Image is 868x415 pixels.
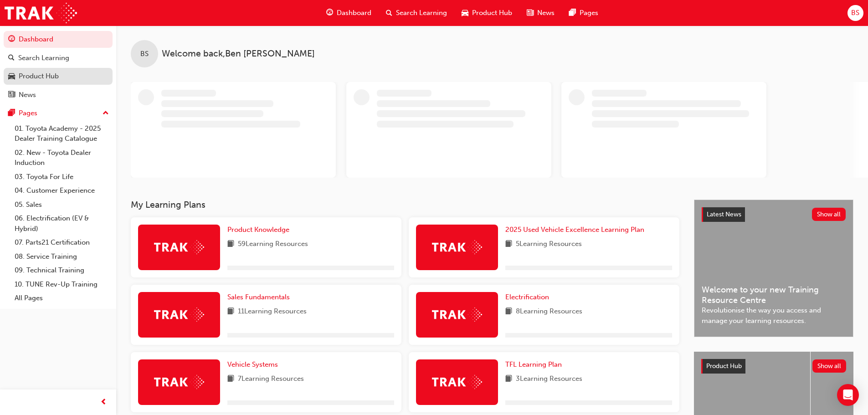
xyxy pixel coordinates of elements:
h3: My Learning Plans [131,200,679,210]
div: Search Learning [18,53,69,63]
span: Search Learning [396,8,447,18]
div: Pages [19,108,37,118]
span: Product Hub [472,8,512,18]
a: Dashboard [4,31,113,48]
span: Sales Fundamentals [227,293,290,301]
span: 8 Learning Resources [516,306,582,318]
a: 04. Customer Experience [11,184,113,198]
span: BS [851,8,859,18]
a: pages-iconPages [562,4,606,22]
button: DashboardSearch LearningProduct HubNews [4,29,113,105]
span: Revolutionise the way you access and manage your learning resources. [702,305,846,326]
span: Product Hub [706,362,742,370]
a: guage-iconDashboard [319,4,379,22]
span: news-icon [8,91,15,99]
span: book-icon [227,239,234,250]
button: Pages [4,105,113,122]
img: Trak [432,307,482,322]
a: 05. Sales [11,198,113,212]
a: 10. TUNE Rev-Up Training [11,277,113,292]
span: car-icon [8,72,15,81]
a: news-iconNews [519,4,562,22]
span: 3 Learning Resources [516,374,582,385]
span: Latest News [707,210,741,218]
span: Welcome back , Ben [PERSON_NAME] [162,49,315,59]
span: 59 Learning Resources [238,239,308,250]
span: BS [140,49,149,59]
button: Show all [812,208,846,221]
span: Dashboard [337,8,371,18]
a: car-iconProduct Hub [454,4,519,22]
button: Show all [812,359,847,373]
a: All Pages [11,291,113,305]
a: 02. New - Toyota Dealer Induction [11,146,113,170]
a: Search Learning [4,50,113,67]
a: 03. Toyota For Life [11,170,113,184]
img: Trak [154,240,204,254]
span: Vehicle Systems [227,360,278,369]
a: 09. Technical Training [11,263,113,277]
span: News [537,8,555,18]
span: guage-icon [326,7,333,19]
span: Welcome to your new Training Resource Centre [702,285,846,305]
img: Trak [432,240,482,254]
span: search-icon [8,54,15,62]
span: book-icon [505,239,512,250]
span: book-icon [505,306,512,318]
a: 08. Service Training [11,250,113,264]
a: 06. Electrification (EV & Hybrid) [11,211,113,236]
span: 11 Learning Resources [238,306,307,318]
div: News [19,90,36,100]
span: 7 Learning Resources [238,374,304,385]
img: Trak [432,375,482,389]
button: BS [847,5,863,21]
span: search-icon [386,7,392,19]
a: TFL Learning Plan [505,359,565,370]
img: Trak [154,307,204,322]
a: News [4,87,113,103]
span: up-icon [103,108,109,119]
span: Electrification [505,293,549,301]
a: Product Hub [4,68,113,85]
span: book-icon [505,374,512,385]
span: guage-icon [8,36,15,44]
span: pages-icon [569,7,576,19]
span: Pages [580,8,598,18]
a: search-iconSearch Learning [379,4,454,22]
img: Trak [154,375,204,389]
span: TFL Learning Plan [505,360,562,369]
span: book-icon [227,306,234,318]
span: Product Knowledge [227,225,289,234]
span: pages-icon [8,109,15,118]
span: prev-icon [100,397,107,408]
a: Product Knowledge [227,225,293,235]
a: 2025 Used Vehicle Excellence Learning Plan [505,225,648,235]
a: Latest NewsShow allWelcome to your new Training Resource CentreRevolutionise the way you access a... [694,200,853,337]
a: Electrification [505,292,553,302]
img: Trak [5,3,77,23]
span: 5 Learning Resources [516,239,582,250]
span: car-icon [462,7,468,19]
div: Product Hub [19,71,59,82]
a: 07. Parts21 Certification [11,236,113,250]
span: 2025 Used Vehicle Excellence Learning Plan [505,225,644,234]
span: book-icon [227,374,234,385]
a: Vehicle Systems [227,359,282,370]
a: 01. Toyota Academy - 2025 Dealer Training Catalogue [11,122,113,146]
span: news-icon [527,7,534,19]
a: Sales Fundamentals [227,292,293,302]
div: Open Intercom Messenger [837,384,859,406]
a: Product HubShow all [701,359,846,374]
a: Latest NewsShow all [702,207,846,222]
